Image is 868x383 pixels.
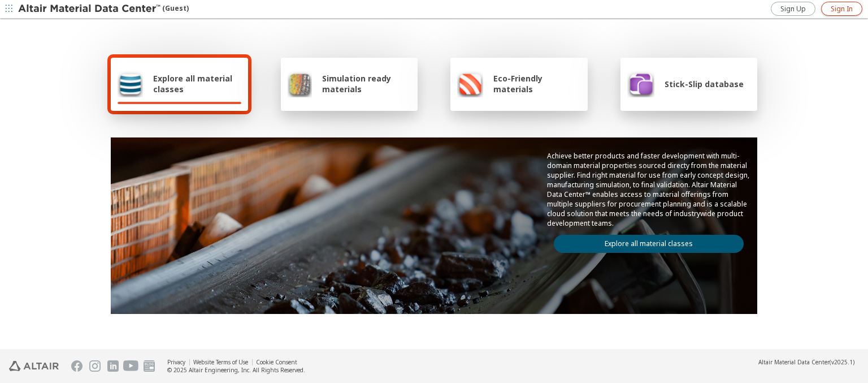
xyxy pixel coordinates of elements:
a: Sign Up [771,2,815,16]
img: Simulation ready materials [288,70,312,97]
a: Website Terms of Use [193,358,248,366]
span: Sign In [831,5,853,14]
img: Altair Material Data Center [18,3,162,15]
div: © 2025 Altair Engineering, Inc. All Rights Reserved. [167,366,305,374]
span: Sign Up [780,5,806,14]
img: Stick-Slip database [627,70,654,97]
div: (Guest) [18,3,189,15]
a: Explore all material classes [554,235,744,253]
div: (v2025.1) [758,358,854,366]
a: Privacy [167,358,185,366]
span: Stick-Slip database [665,79,744,89]
span: Altair Material Data Center [758,358,830,366]
span: Simulation ready materials [322,73,411,94]
img: Explore all material classes [118,70,143,97]
a: Cookie Consent [256,358,297,366]
a: Sign In [821,2,862,16]
img: Altair Engineering [9,361,59,371]
img: Eco-Friendly materials [457,70,483,97]
p: Achieve better products and faster development with multi-domain material properties sourced dire... [547,151,750,228]
span: Eco-Friendly materials [493,73,580,94]
span: Explore all material classes [153,73,241,94]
